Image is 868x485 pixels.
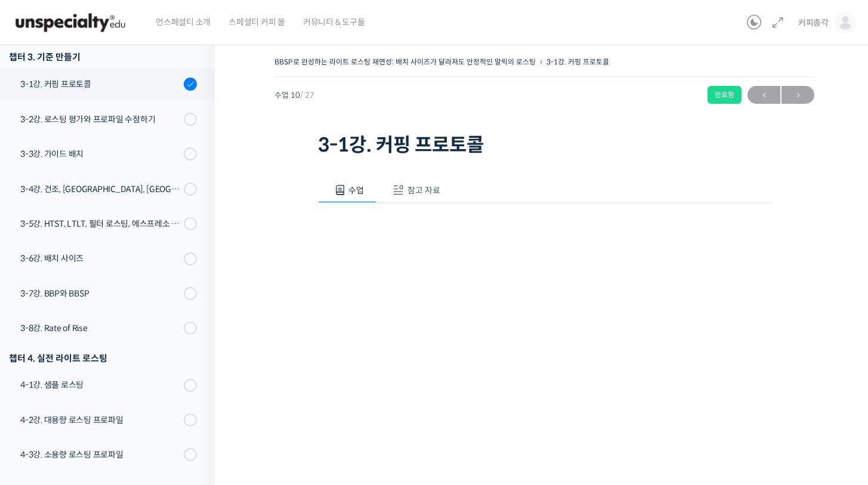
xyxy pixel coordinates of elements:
div: 4-3강. 소용량 로스팅 프로파일 [20,448,180,461]
span: 홈 [38,396,45,406]
span: 참고 자료 [407,185,440,196]
a: 대화 [79,378,154,408]
span: 설정 [184,396,199,406]
div: 3-4강. 건조, [GEOGRAPHIC_DATA], [GEOGRAPHIC_DATA] 구간의 화력 분배 [20,183,180,196]
span: / 27 [300,90,314,100]
span: 대화 [109,397,123,406]
a: 설정 [154,378,229,408]
span: → [781,87,814,103]
a: ←이전 [747,86,780,104]
span: ← [747,87,780,103]
div: 3-2강. 로스팅 평가와 프로파일 수정하기 [20,113,180,126]
h1: 3-1강. 커핑 프로토콜 [318,134,771,156]
a: 다음→ [781,86,814,104]
a: 홈 [4,378,79,408]
div: 3-5강. HTST, LTLT, 필터 로스팅, 에스프레소 로스팅 [20,217,180,230]
span: 수업 [348,185,364,196]
div: 챕터 4. 실전 라이트 로스팅 [9,350,197,366]
div: 3-1강. 커핑 프로토콜 [20,78,180,91]
span: 수업 10 [274,91,314,99]
div: 3-7강. BBP와 BBSP [20,287,180,300]
a: 3-1강. 커핑 프로토콜 [546,57,609,66]
div: 4-1강. 샘플 로스팅 [20,378,180,391]
a: BBSP로 완성하는 라이트 로스팅 재연성: 배치 사이즈가 달라져도 안정적인 말릭의 로스팅 [274,57,536,66]
div: 4-2강. 대용량 로스팅 프로파일 [20,413,180,427]
div: 3-6강. 배치 사이즈 [20,252,180,265]
div: 3-8강. Rate of Rise [20,322,180,335]
div: 3-3강. 가이드 배치 [20,147,180,160]
div: 완료함 [708,86,742,104]
span: 커피총각 [798,17,829,28]
div: 챕터 3. 기준 만들기 [9,49,197,65]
